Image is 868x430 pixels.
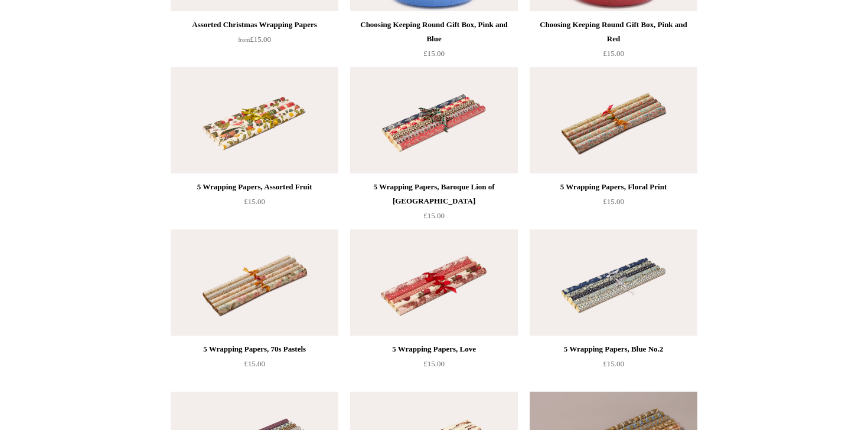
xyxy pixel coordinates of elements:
span: £15.00 [423,359,445,368]
a: 5 Wrapping Papers, Assorted Fruit £15.00 [171,180,338,228]
span: £15.00 [603,197,624,206]
img: 5 Wrapping Papers, Floral Print [530,67,697,173]
span: £15.00 [603,49,624,58]
a: 5 Wrapping Papers, Love 5 Wrapping Papers, Love [350,229,518,336]
a: Assorted Christmas Wrapping Papers from£15.00 [171,18,338,66]
a: 5 Wrapping Papers, Blue No.2 5 Wrapping Papers, Blue No.2 [530,229,697,336]
a: Choosing Keeping Round Gift Box, Pink and Blue £15.00 [350,18,518,66]
a: 5 Wrapping Papers, 70s Pastels £15.00 [171,342,338,390]
a: 5 Wrapping Papers, Love £15.00 [350,342,518,390]
span: £15.00 [603,359,624,368]
img: 5 Wrapping Papers, Assorted Fruit [171,67,338,173]
div: 5 Wrapping Papers, Blue No.2 [533,342,694,356]
span: £15.00 [423,49,445,58]
div: 5 Wrapping Papers, 70s Pastels [174,342,335,356]
div: 5 Wrapping Papers, Assorted Fruit [174,180,335,194]
img: 5 Wrapping Papers, Blue No.2 [530,229,697,336]
img: 5 Wrapping Papers, Baroque Lion of Venice [350,67,518,173]
span: from [238,37,250,43]
div: Choosing Keeping Round Gift Box, Pink and Blue [353,18,515,46]
a: 5 Wrapping Papers, 70s Pastels 5 Wrapping Papers, 70s Pastels [171,229,338,336]
div: Choosing Keeping Round Gift Box, Pink and Red [533,18,694,46]
a: 5 Wrapping Papers, Floral Print 5 Wrapping Papers, Floral Print [530,67,697,173]
div: 5 Wrapping Papers, Baroque Lion of [GEOGRAPHIC_DATA] [353,180,515,208]
a: 5 Wrapping Papers, Baroque Lion of Venice 5 Wrapping Papers, Baroque Lion of Venice [350,67,518,173]
span: £15.00 [423,211,445,220]
img: 5 Wrapping Papers, 70s Pastels [171,229,338,336]
img: 5 Wrapping Papers, Love [350,229,518,336]
a: 5 Wrapping Papers, Assorted Fruit 5 Wrapping Papers, Assorted Fruit [171,67,338,173]
a: Choosing Keeping Round Gift Box, Pink and Red £15.00 [530,18,697,66]
span: £15.00 [244,197,265,206]
a: 5 Wrapping Papers, Baroque Lion of [GEOGRAPHIC_DATA] £15.00 [350,180,518,228]
div: 5 Wrapping Papers, Love [353,342,515,356]
div: 5 Wrapping Papers, Floral Print [533,180,694,194]
span: £15.00 [244,359,265,368]
a: 5 Wrapping Papers, Blue No.2 £15.00 [530,342,697,390]
div: Assorted Christmas Wrapping Papers [174,18,335,32]
a: 5 Wrapping Papers, Floral Print £15.00 [530,180,697,228]
span: £15.00 [238,35,271,44]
